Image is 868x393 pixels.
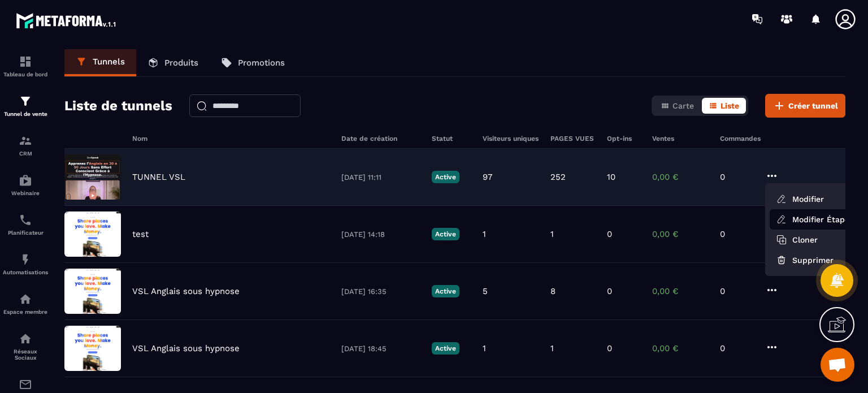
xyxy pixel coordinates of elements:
img: formation [19,94,32,108]
p: Webinaire [3,190,48,196]
p: Réseaux Sociaux [3,348,48,361]
a: formationformationTunnel de vente [3,86,48,126]
img: image [64,326,121,371]
p: Automatisations [3,269,48,275]
h6: Nom [132,135,330,142]
img: automations [19,253,32,266]
p: 1 [550,229,554,239]
h6: Statut [432,135,471,142]
button: Cloner [770,230,824,250]
a: schedulerschedulerPlanificateur [3,205,48,244]
a: formationformationCRM [3,126,48,165]
button: Créer tunnel [765,94,845,118]
p: 5 [483,286,488,296]
a: Produits [136,49,210,76]
a: automationsautomationsAutomatisations [3,244,48,284]
p: Tunnel de vente [3,111,48,117]
p: TUNNEL VSL [132,172,185,182]
button: Liste [702,98,746,114]
p: Produits [164,58,198,68]
img: scheduler [19,213,32,227]
p: test [132,229,149,239]
p: VSL Anglais sous hypnose [132,343,240,353]
h6: Ventes [652,135,709,142]
h6: Visiteurs uniques [483,135,539,142]
p: Active [432,342,459,355]
p: Active [432,171,459,183]
img: social-network [19,332,32,346]
p: Espace membre [3,309,48,315]
p: [DATE] 14:18 [341,230,420,239]
p: Tableau de bord [3,71,48,77]
a: formationformationTableau de bord [3,46,48,86]
a: Promotions [210,49,296,76]
img: image [64,269,121,314]
h6: Commandes [720,135,761,142]
span: Carte [672,101,694,110]
h6: Date de création [341,135,420,142]
p: Tunnels [93,57,125,67]
p: 1 [483,229,486,239]
p: Planificateur [3,230,48,236]
p: 8 [550,286,555,296]
p: 0 [720,172,754,182]
img: logo [16,10,118,31]
p: 0 [720,286,754,296]
p: 0,00 € [652,286,709,296]
img: automations [19,174,32,187]
p: Active [432,285,459,297]
p: 0 [607,343,612,353]
p: VSL Anglais sous hypnose [132,286,240,296]
p: 0,00 € [652,343,709,353]
p: [DATE] 18:45 [341,344,420,353]
p: 0 [720,343,754,353]
img: image [64,154,121,200]
p: 10 [607,172,615,182]
img: image [64,211,121,257]
p: [DATE] 11:11 [341,173,420,182]
img: email [19,378,32,391]
img: formation [19,55,32,68]
h6: PAGES VUES [550,135,596,142]
p: 0 [720,229,754,239]
span: Liste [721,101,739,110]
p: Promotions [238,58,285,68]
h6: Opt-ins [607,135,641,142]
p: 252 [550,172,566,182]
span: Créer tunnel [788,100,838,111]
p: [DATE] 16:35 [341,287,420,296]
a: social-networksocial-networkRéseaux Sociaux [3,323,48,369]
p: 0 [607,286,612,296]
button: Carte [654,98,701,114]
img: formation [19,134,32,148]
p: 1 [550,343,554,353]
p: 97 [483,172,492,182]
a: Tunnels [64,49,136,76]
a: automationsautomationsWebinaire [3,165,48,205]
p: 0,00 € [652,229,709,239]
p: 1 [483,343,486,353]
button: Supprimer [770,250,860,270]
a: automationsautomationsEspace membre [3,284,48,323]
a: Ouvrir le chat [821,348,854,382]
p: 0 [607,229,612,239]
p: CRM [3,150,48,157]
img: automations [19,292,32,306]
p: Active [432,228,459,240]
button: Modifier [770,189,860,209]
p: 0,00 € [652,172,709,182]
h2: Liste de tunnels [64,94,172,117]
a: Modifier Étapes [770,209,860,230]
